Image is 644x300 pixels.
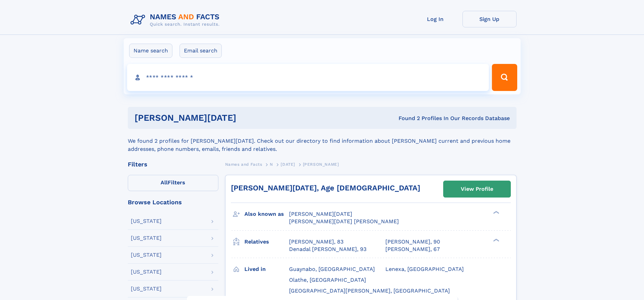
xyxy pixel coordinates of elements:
[244,236,289,248] h3: Relatives
[281,160,295,168] a: [DATE]
[289,287,450,294] span: [GEOGRAPHIC_DATA][PERSON_NAME], [GEOGRAPHIC_DATA]
[385,266,464,272] span: Lenexa, [GEOGRAPHIC_DATA]
[244,208,289,220] h3: Also known as
[131,269,162,275] div: [US_STATE]
[462,11,517,27] a: Sign Up
[231,184,420,192] a: [PERSON_NAME][DATE], Age [DEMOGRAPHIC_DATA]
[128,161,218,167] div: Filters
[289,277,366,283] span: Olathe, [GEOGRAPHIC_DATA]
[461,181,493,197] div: View Profile
[303,162,339,167] span: [PERSON_NAME]
[385,246,440,253] a: [PERSON_NAME], 67
[444,181,510,197] a: View Profile
[131,252,162,258] div: [US_STATE]
[131,218,162,224] div: [US_STATE]
[281,162,295,167] span: [DATE]
[289,266,375,272] span: Guaynabo, [GEOGRAPHIC_DATA]
[289,238,343,246] a: [PERSON_NAME], 83
[289,246,366,253] a: Denadal [PERSON_NAME], 93
[129,44,172,58] label: Name search
[161,179,168,186] span: All
[289,218,399,225] span: [PERSON_NAME][DATE] [PERSON_NAME]
[385,238,440,246] a: [PERSON_NAME], 90
[128,129,517,153] div: We found 2 profiles for [PERSON_NAME][DATE]. Check out our directory to find information about [P...
[128,199,218,205] div: Browse Locations
[128,11,225,29] img: Logo Names and Facts
[408,11,462,27] a: Log In
[244,263,289,275] h3: Lived in
[270,162,273,167] span: N
[135,114,317,122] h1: [PERSON_NAME][DATE]
[131,235,162,241] div: [US_STATE]
[317,115,510,122] div: Found 2 Profiles In Our Records Database
[225,160,262,168] a: Names and Facts
[289,211,352,217] span: [PERSON_NAME][DATE]
[492,238,500,242] div: ❯
[127,64,489,91] input: search input
[270,160,273,168] a: N
[128,175,218,191] label: Filters
[180,44,222,58] label: Email search
[131,286,162,292] div: [US_STATE]
[492,64,517,91] button: Search Button
[492,210,500,215] div: ❯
